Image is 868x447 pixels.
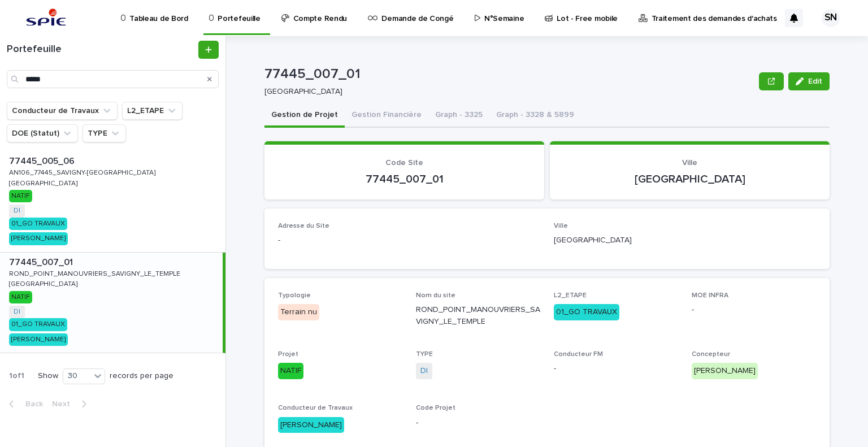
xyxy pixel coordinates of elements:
div: 01_GO TRAVAUX [9,218,67,230]
p: [GEOGRAPHIC_DATA] [264,87,750,97]
span: Next [52,400,77,408]
span: Adresse du Site [278,223,329,229]
p: - [278,235,540,246]
div: 01_GO TRAVAUX [554,304,619,320]
span: L2_ETAPE [554,292,587,299]
span: Concepteur [692,351,730,358]
span: Ville [682,159,697,167]
span: MOE INFRA [692,292,728,299]
a: DI [14,308,20,316]
span: Ville [554,223,568,229]
p: 77445_007_01 [9,255,75,268]
p: ROND_POINT_MANOUVRIERS_SAVIGNY_LE_TEMPLE [9,268,183,278]
span: Typologie [278,292,311,299]
span: Code Projet [416,405,455,411]
p: [GEOGRAPHIC_DATA] [554,235,816,246]
div: 30 [63,370,90,382]
p: - [416,417,540,429]
button: Graph - 3325 [428,104,489,128]
p: AN106_77445_SAVIGNY-[GEOGRAPHIC_DATA] [9,167,158,177]
p: ROND_POINT_MANOUVRIERS_SAVIGNY_LE_TEMPLE [416,304,540,328]
span: Code Site [385,159,423,167]
div: [PERSON_NAME] [9,232,68,245]
div: SN [822,9,840,27]
button: TYPE [83,124,126,142]
div: NATIF [278,363,303,379]
a: DI [420,365,428,377]
div: NATIF [9,190,32,202]
p: [GEOGRAPHIC_DATA] [563,172,816,186]
button: L2_ETAPE [122,102,183,120]
span: Conducteur de Travaux [278,405,353,411]
p: - [692,304,816,316]
span: TYPE [416,351,433,358]
div: [PERSON_NAME] [9,333,68,346]
span: Conducteur FM [554,351,603,358]
img: svstPd6MQfCT1uX1QGkG [23,7,70,29]
p: 77445_007_01 [278,172,531,186]
p: - [554,363,678,375]
span: Back [19,400,43,408]
div: [PERSON_NAME] [278,417,344,433]
div: NATIF [9,291,32,303]
span: Edit [808,77,822,85]
p: records per page [110,371,173,381]
a: DI [14,207,20,215]
span: Projet [278,351,298,358]
button: Gestion de Projet [264,104,345,128]
p: Show [38,371,58,381]
div: Terrain nu [278,304,319,320]
div: [PERSON_NAME] [692,363,758,379]
button: Gestion Financière [345,104,428,128]
h1: Portefeuille [7,44,196,56]
button: Conducteur de Travaux [7,102,118,120]
p: [GEOGRAPHIC_DATA] [9,278,80,288]
button: Next [47,399,96,409]
button: Edit [788,72,830,90]
button: DOE (Statut) [7,124,78,142]
input: Search [7,70,219,88]
span: Nom du site [416,292,455,299]
p: [GEOGRAPHIC_DATA] [9,177,80,188]
button: Graph - 3328 & 5899 [489,104,581,128]
p: 77445_005_06 [9,154,77,167]
p: 77445_007_01 [264,66,754,83]
div: 01_GO TRAVAUX [9,318,67,331]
